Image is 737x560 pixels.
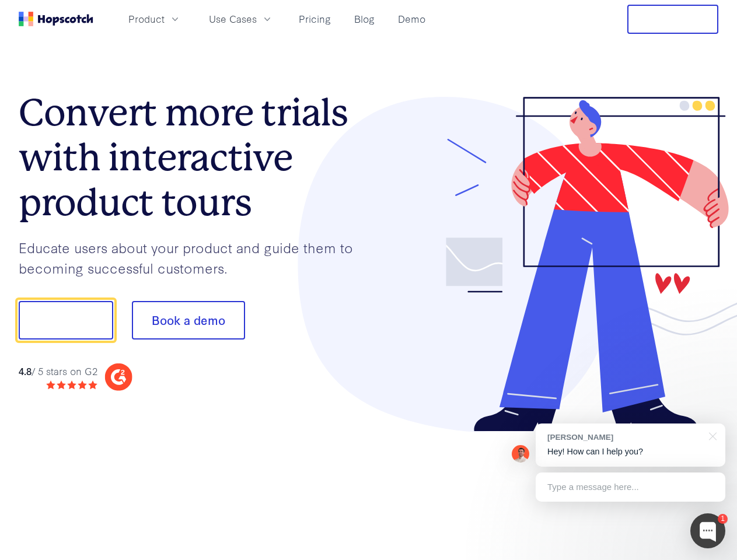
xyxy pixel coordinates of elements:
a: Home [19,12,93,26]
strong: 4.8 [19,364,32,377]
button: Use Cases [202,9,280,29]
a: Pricing [294,9,336,29]
span: Product [128,12,165,26]
button: Show me! [19,301,113,339]
div: 1 [718,514,728,524]
button: Book a demo [132,301,245,339]
div: Type a message here... [536,473,725,502]
button: Free Trial [627,5,718,34]
h1: Convert more trials with interactive product tours [19,90,369,225]
span: Use Cases [209,12,257,26]
button: Product [121,9,188,29]
p: Educate users about your product and guide them to becoming successful customers. [19,237,369,278]
p: Hey! How can I help you? [547,446,714,458]
img: Mark Spera [512,445,529,463]
a: Blog [350,9,379,29]
div: [PERSON_NAME] [547,432,702,443]
div: / 5 stars on G2 [19,364,97,379]
a: Demo [393,9,430,29]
